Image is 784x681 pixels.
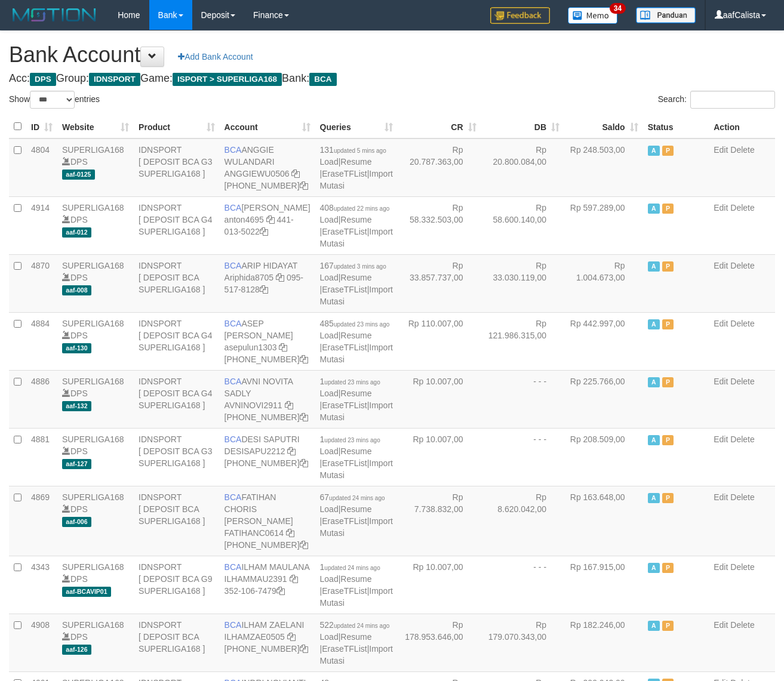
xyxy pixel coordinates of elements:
[324,379,380,386] span: updated 23 mins ago
[320,492,393,538] span: | | |
[320,169,393,190] a: Import Mutasi
[62,401,91,411] span: aaf-132
[320,458,393,480] a: Import Mutasi
[662,435,674,445] span: Paused
[610,3,626,14] span: 34
[648,563,660,573] span: Active
[220,196,315,254] td: [PERSON_NAME] 441-013-5022
[648,319,660,329] span: Active
[220,254,315,312] td: ARIP HIDAYAT 095-517-8128
[26,614,57,671] td: 4908
[324,437,380,443] span: updated 23 mins ago
[300,540,308,550] a: Copy 4062281727 to clipboard
[26,138,57,197] td: 4804
[481,196,565,254] td: Rp 58.600.140,00
[662,319,674,329] span: Paused
[57,254,134,312] td: DPS
[300,644,308,654] a: Copy 4062280631 to clipboard
[334,147,386,154] span: updated 5 mins ago
[564,428,643,486] td: Rp 208.509,00
[62,517,91,527] span: aaf-006
[320,203,393,248] span: | | |
[57,312,134,370] td: DPS
[636,7,696,23] img: panduan.png
[225,261,242,270] span: BCA
[398,428,481,486] td: Rp 10.007,00
[320,215,339,224] a: Load
[320,157,339,167] a: Load
[220,428,315,486] td: DESI SAPUTRI [PHONE_NUMBER]
[662,146,674,156] span: Paused
[320,343,393,364] a: Import Mutasi
[322,516,367,526] a: EraseTFList
[26,115,57,138] th: ID: activate to sort column ascending
[57,196,134,254] td: DPS
[481,486,565,556] td: Rp 8.620.042,00
[481,254,565,312] td: Rp 33.030.119,00
[225,435,242,444] span: BCA
[340,215,371,224] a: Resume
[225,620,242,630] span: BCA
[9,43,775,67] h1: Bank Account
[648,621,660,631] span: Active
[340,632,371,642] a: Resume
[57,614,134,671] td: DPS
[220,138,315,197] td: ANGGIE WULANDARI [PHONE_NUMBER]
[564,312,643,370] td: Rp 442.997,00
[320,586,393,608] a: Import Mutasi
[481,614,565,671] td: Rp 179.070.343,00
[26,428,57,486] td: 4881
[276,273,284,282] a: Copy Ariphida8705 to clipboard
[564,614,643,671] td: Rp 182.246,00
[481,312,565,370] td: Rp 121.986.315,00
[714,203,728,212] a: Edit
[134,486,220,556] td: IDNSPORT [ DEPOSIT BCA SUPERLIGA168 ]
[329,495,385,501] span: updated 24 mins ago
[730,203,754,212] a: Delete
[225,145,242,155] span: BCA
[291,169,300,178] a: Copy ANGGIEWU0506 to clipboard
[260,285,268,294] a: Copy 0955178128 to clipboard
[62,343,91,353] span: aaf-130
[62,620,124,630] a: SUPERLIGA168
[225,400,282,410] a: AVNINOVI2911
[225,215,264,224] a: anton4695
[481,138,565,197] td: Rp 20.800.084,00
[320,145,386,155] span: 131
[134,115,220,138] th: Product: activate to sort column ascending
[220,115,315,138] th: Account: activate to sort column ascending
[320,562,380,572] span: 1
[334,263,386,270] span: updated 3 mins ago
[714,435,728,444] a: Edit
[134,196,220,254] td: IDNSPORT [ DEPOSIT BCA G4 SUPERLIGA168 ]
[481,428,565,486] td: - - -
[334,623,389,629] span: updated 24 mins ago
[225,203,242,212] span: BCA
[481,370,565,428] td: - - -
[564,486,643,556] td: Rp 163.648,00
[320,319,390,328] span: 485
[62,227,91,238] span: aaf-012
[220,486,315,556] td: FATIHAN CHORIS [PERSON_NAME] [PHONE_NUMBER]
[320,435,380,444] span: 1
[300,412,308,422] a: Copy 4062280135 to clipboard
[334,321,389,328] span: updated 23 mins ago
[220,614,315,671] td: ILHAM ZAELANI [PHONE_NUMBER]
[134,138,220,197] td: IDNSPORT [ DEPOSIT BCA G3 SUPERLIGA168 ]
[220,556,315,614] td: ILHAM MAULANA 352-106-7479
[62,285,91,295] span: aaf-008
[714,377,728,386] a: Edit
[340,389,371,398] a: Resume
[564,196,643,254] td: Rp 597.289,00
[62,319,124,328] a: SUPERLIGA168
[481,115,565,138] th: DB: activate to sort column ascending
[315,115,398,138] th: Queries: activate to sort column ascending
[225,492,242,502] span: BCA
[398,486,481,556] td: Rp 7.738.832,00
[26,312,57,370] td: 4884
[730,562,754,572] a: Delete
[340,574,371,584] a: Resume
[320,574,339,584] a: Load
[279,343,287,352] a: Copy asepulun1303 to clipboard
[62,645,91,655] span: aaf-126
